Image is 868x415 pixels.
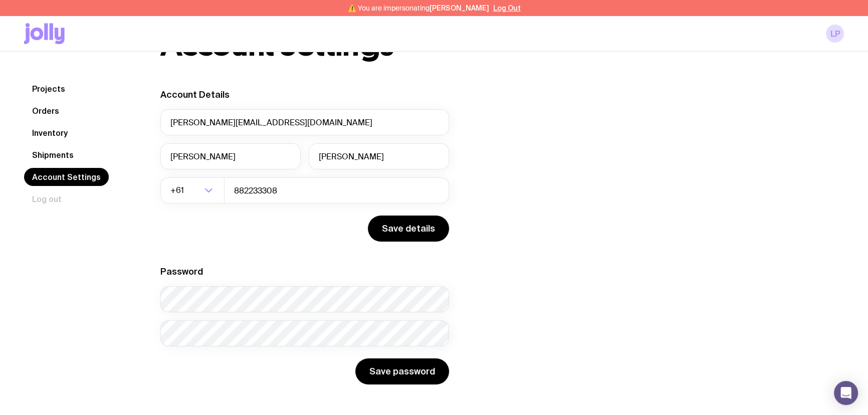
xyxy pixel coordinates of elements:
a: LP [826,25,844,43]
label: Account Details [160,89,230,100]
button: Save details [368,216,449,242]
button: Log out [24,190,70,208]
input: Last Name [309,143,449,169]
span: ⚠️ You are impersonating [348,4,489,12]
a: Projects [24,80,73,98]
h1: Account Settings [160,29,393,61]
input: 0400123456 [224,177,449,203]
button: Save password [355,358,449,384]
a: Inventory [24,124,76,142]
a: Orders [24,102,67,120]
a: Account Settings [24,168,109,186]
input: Search for option [186,177,201,203]
input: First Name [160,143,301,169]
span: +61 [170,177,186,203]
div: Open Intercom Messenger [834,381,858,405]
a: Shipments [24,146,82,164]
label: Password [160,266,203,277]
div: Search for option [160,177,225,203]
span: [PERSON_NAME] [429,4,489,12]
button: Log Out [493,4,521,12]
input: your@email.com [160,109,449,135]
